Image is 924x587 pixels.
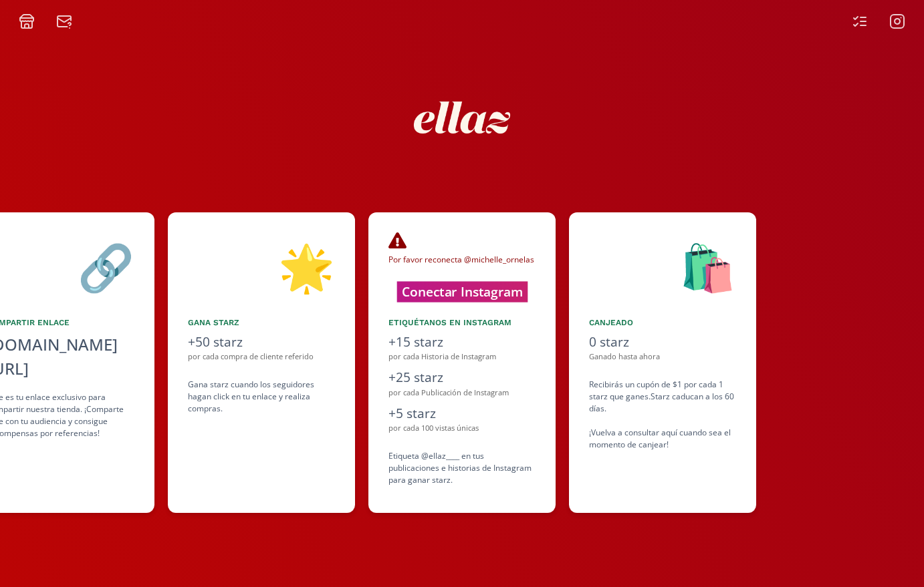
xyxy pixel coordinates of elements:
div: por cada 100 vistas únicas [388,423,536,434]
img: nKmKAABZpYV7 [402,57,522,178]
div: Gana starz [188,317,335,329]
div: +50 starz [188,333,335,352]
div: Recibirás un cupón de $1 por cada 1 starz que ganes. Starz caducan a los 60 días. ¡Vuelva a consu... [589,379,736,451]
div: Etiquétanos en Instagram [388,317,536,329]
div: Canjeado [589,317,736,329]
div: 0 starz [589,333,736,352]
span: Por favor reconecta @michelle_ornelas [388,242,534,265]
div: 🌟 [188,232,335,301]
div: +5 starz [388,404,536,423]
div: por cada Publicación de Instagram [388,387,536,399]
div: Etiqueta @ellaz____ en tus publicaciones e historias de Instagram para ganar starz. [388,450,536,486]
div: Ganado hasta ahora [589,351,736,363]
div: +25 starz [388,368,536,387]
div: por cada Historia de Instagram [388,351,536,363]
div: por cada compra de cliente referido [188,351,335,363]
div: Gana starz cuando los seguidores hagan click en tu enlace y realiza compras . [188,379,335,415]
button: Conectar Instagram [396,281,528,302]
div: 🛍️ [589,232,736,301]
div: +15 starz [388,333,536,352]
